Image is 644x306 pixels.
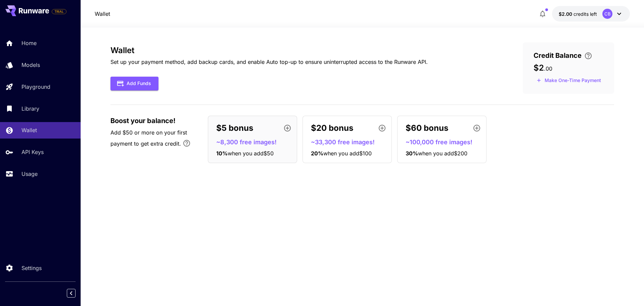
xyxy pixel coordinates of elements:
[406,138,484,147] p: ~100,000 free images!
[21,105,39,113] p: Library
[21,39,37,47] p: Home
[311,150,323,157] span: 20 %
[21,264,42,272] p: Settings
[534,63,544,73] span: $2
[534,75,604,86] button: Make a one-time, non-recurring payment
[228,150,274,157] span: when you add $50
[544,65,552,72] span: . 00
[311,138,389,147] p: ~33,300 free images!
[216,122,253,134] p: $5 bonus
[323,150,372,157] span: when you add $100
[21,148,44,156] p: API Keys
[573,11,597,17] span: credits left
[582,52,595,60] button: Enter your card details and choose an Auto top-up amount to avoid service interruptions. We'll au...
[110,58,428,66] p: Set up your payment method, add backup cards, and enable Auto top-up to ensure uninterrupted acce...
[52,7,66,15] span: Add your payment card to enable full platform functionality.
[72,287,81,299] div: Collapse sidebar
[406,150,418,157] span: 30 %
[21,170,38,178] p: Usage
[21,126,37,134] p: Wallet
[110,116,176,126] span: Boost your balance!
[311,122,353,134] p: $20 bonus
[216,150,228,157] span: 10 %
[559,11,573,17] span: $2.00
[110,46,428,55] h3: Wallet
[552,6,630,22] button: $2.00CB
[110,77,158,90] button: Add Funds
[406,122,448,134] p: $60 bonus
[95,10,110,18] a: Wallet
[110,129,187,147] span: Add $50 or more on your first payment to get extra credit.
[52,9,66,14] span: TRIAL
[67,289,76,298] button: Collapse sidebar
[216,138,294,147] p: ~8,300 free images!
[559,10,597,17] div: $2.00
[534,50,582,61] span: Credit Balance
[180,137,193,150] button: Bonus applies only to your first payment, up to 30% on the first $1,000.
[418,150,467,157] span: when you add $200
[21,61,40,69] p: Models
[21,83,50,91] p: Playground
[602,9,612,19] div: CB
[95,10,110,18] nav: breadcrumb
